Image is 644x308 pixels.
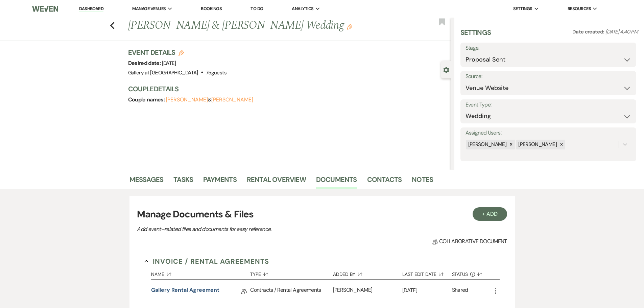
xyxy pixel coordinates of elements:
[128,69,198,76] span: Gallery at [GEOGRAPHIC_DATA]
[452,286,468,297] div: Shared
[568,5,591,12] span: Resources
[513,5,532,12] span: Settings
[316,174,357,189] a: Documents
[128,96,166,103] span: Couple names:
[466,128,631,138] label: Assigned Users:
[211,97,253,102] button: [PERSON_NAME]
[516,140,558,149] div: [PERSON_NAME]
[605,28,638,35] span: [DATE] 4:40 PM
[443,66,449,73] button: Close lead details
[347,24,352,30] button: Edit
[151,286,219,297] a: Gallery Rental Agreement
[460,28,491,43] h3: Settings
[32,2,58,16] img: Weven Logo
[250,280,333,303] div: Contracts / Rental Agreements
[166,97,208,102] button: [PERSON_NAME]
[412,174,433,189] a: Notes
[473,207,507,221] button: + Add
[151,266,250,279] button: Name
[466,72,631,81] label: Source:
[452,266,492,279] button: Status
[137,225,374,234] p: Add event–related files and documents for easy reference.
[251,6,263,11] a: To Do
[128,18,384,34] h1: [PERSON_NAME] & [PERSON_NAME] Wedding
[128,84,444,94] h3: Couple Details
[292,5,313,12] span: Analytics
[466,140,508,149] div: [PERSON_NAME]
[128,60,162,67] span: Desired date:
[128,48,226,57] h3: Event Details
[144,256,269,266] button: Invoice / Rental Agreements
[466,43,631,53] label: Stage:
[173,174,193,189] a: Tasks
[129,174,164,189] a: Messages
[137,207,507,221] h3: Manage Documents & Files
[466,100,631,110] label: Event Type:
[166,96,253,103] span: &
[201,6,222,11] a: Bookings
[402,286,452,295] p: [DATE]
[203,174,237,189] a: Payments
[132,5,166,12] span: Manage Venues
[402,266,452,279] button: Last Edit Date
[162,60,176,67] span: [DATE]
[572,28,605,35] span: Date created:
[247,174,306,189] a: Rental Overview
[333,266,402,279] button: Added By
[432,237,507,245] span: Collaborative document
[452,272,468,277] span: Status
[79,6,103,12] a: Dashboard
[250,266,333,279] button: Type
[206,69,226,76] span: 75 guests
[367,174,402,189] a: Contacts
[333,280,402,303] div: [PERSON_NAME]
